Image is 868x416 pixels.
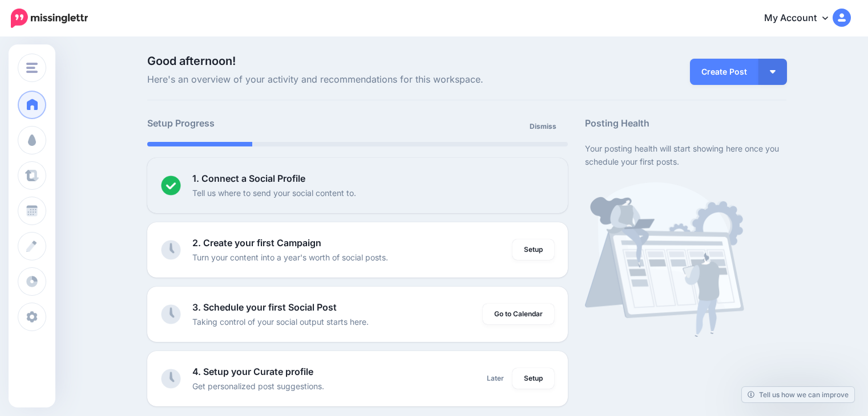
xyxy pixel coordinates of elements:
[585,182,744,337] img: calendar-waiting.png
[192,186,356,199] p: Tell us where to send your social content to.
[192,315,369,328] p: Taking control of your social output starts here.
[192,366,313,377] b: 4. Setup your Curate profile
[512,368,554,389] a: Setup
[770,70,776,74] img: arrow-down-white.png
[690,59,758,85] a: Create Post
[483,304,554,324] a: Go to Calendar
[147,54,236,68] span: Good afternoon!
[523,116,563,137] a: Dismiss
[192,173,305,184] b: 1. Connect a Social Profile
[161,240,181,260] img: clock-grey.png
[26,63,38,73] img: menu.png
[742,387,854,402] a: Tell us how we can improve
[585,142,786,168] p: Your posting health will start showing here once you schedule your first posts.
[147,116,357,130] h5: Setup Progress
[161,176,181,195] img: checked-circle.png
[192,251,388,264] p: Turn your content into a year's worth of social posts.
[192,301,337,313] b: 3. Schedule your first Social Post
[192,237,321,248] b: 2. Create your first Campaign
[192,380,324,393] p: Get personalized post suggestions.
[512,239,554,260] a: Setup
[161,369,181,389] img: clock-grey.png
[753,5,851,32] a: My Account
[480,368,511,389] a: Later
[585,116,786,130] h5: Posting Health
[11,9,88,28] img: Missinglettr
[147,72,568,87] span: Here's an overview of your activity and recommendations for this workspace.
[161,304,181,324] img: clock-grey.png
